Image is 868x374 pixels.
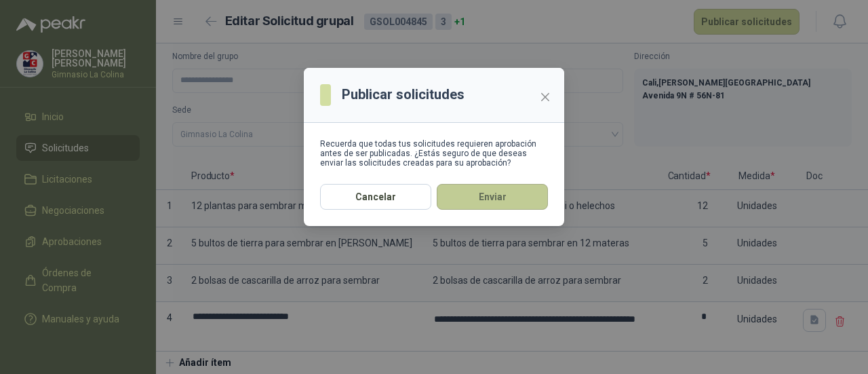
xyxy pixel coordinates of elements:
[540,92,551,102] span: close
[342,84,465,105] h3: Publicar solicitudes
[534,86,556,108] button: Close
[320,184,431,210] button: Cancelar
[320,139,548,168] div: Recuerda que todas tus solicitudes requieren aprobación antes de ser publicadas. ¿Estás seguro de...
[437,184,548,210] button: Enviar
